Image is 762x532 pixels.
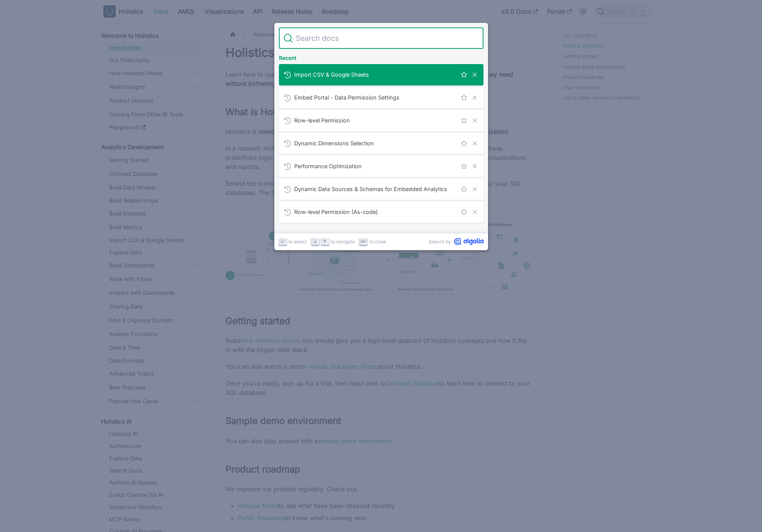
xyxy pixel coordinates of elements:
button: Save this search [460,208,468,216]
span: Import CSV & Google Sheets [294,71,457,78]
svg: Algolia [454,238,483,245]
button: Save this search [460,185,468,193]
button: Remove this search from history [470,208,479,216]
a: Row-level Permission (As-code) [279,201,483,223]
a: Row-level Permission [279,110,483,131]
span: Row-level Permission [294,117,457,124]
button: Save this search [460,71,468,79]
a: Dynamic Data Sources & Schemas for Embedded Analytics [279,178,483,200]
svg: Enter key [280,239,285,244]
button: Remove this search from history [470,93,479,102]
button: Save this search [460,139,468,148]
button: Remove this search from history [470,139,479,148]
span: Search by [429,238,451,245]
span: Embed Portal - Data Permission Settings [294,94,457,101]
a: Import CSV & Google Sheets [279,64,483,85]
svg: Arrow up [322,239,328,244]
span: Row-level Permission (As-code) [294,208,457,215]
a: Embed Portal - Data Permission Settings [279,87,483,108]
span: to navigate [331,238,355,245]
input: Search docs [293,27,479,49]
button: Remove this search from history [470,162,479,170]
svg: Escape key [361,239,366,244]
span: Dynamic Data Sources & Schemas for Embedded Analytics [294,185,457,193]
div: Recent [277,49,485,64]
span: to close [369,238,386,245]
a: Dynamic Dimensions Selection [279,133,483,154]
button: Remove this search from history [470,116,479,125]
span: Dynamic Dimensions Selection [294,140,457,147]
button: Save this search [460,162,468,170]
button: Remove this search from history [470,185,479,193]
button: Save this search [460,93,468,102]
button: Remove this search from history [470,71,479,79]
button: Save this search [460,116,468,125]
svg: Arrow down [313,239,318,244]
span: Performance Optimization [294,162,457,170]
a: Search byAlgolia [429,238,483,245]
a: Performance Optimization [279,156,483,177]
span: to select [288,238,307,245]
